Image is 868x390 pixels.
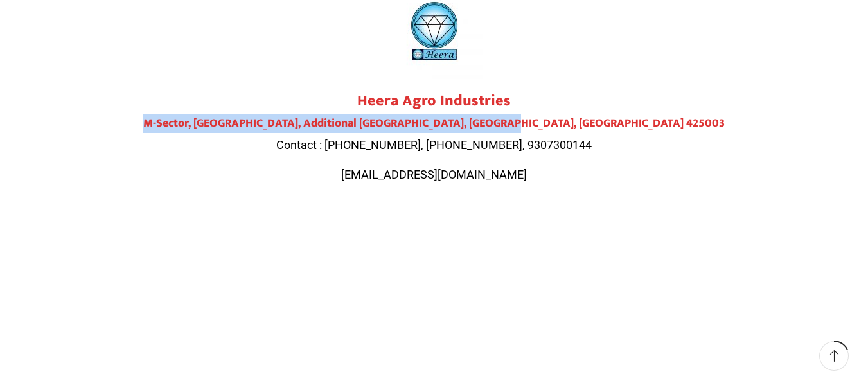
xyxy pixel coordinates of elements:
[276,138,592,152] span: Contact : [PHONE_NUMBER], [PHONE_NUMBER], 9307300144
[75,117,794,131] h4: M-Sector, [GEOGRAPHIC_DATA], Additional [GEOGRAPHIC_DATA], [GEOGRAPHIC_DATA], [GEOGRAPHIC_DATA] 4...
[341,168,527,181] span: [EMAIL_ADDRESS][DOMAIN_NAME]
[357,88,511,114] strong: Heera Agro Industries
